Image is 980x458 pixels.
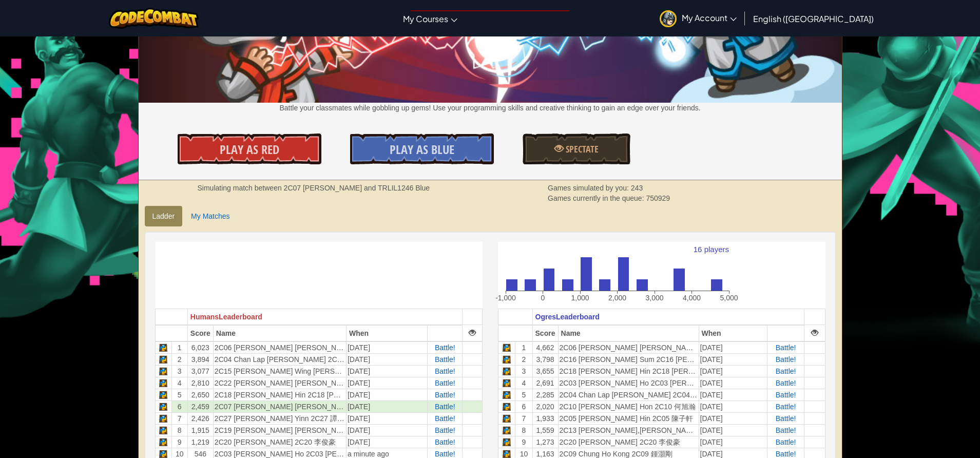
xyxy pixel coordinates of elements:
[187,353,213,365] td: 3,894
[564,143,599,156] span: Spectate
[748,5,879,32] a: English ([GEOGRAPHIC_DATA])
[155,377,171,389] td: Python
[155,353,171,365] td: Python
[187,400,213,412] td: 2,459
[558,412,699,424] td: 2C05 [PERSON_NAME] Hin 2C05 陳子軒
[346,424,427,436] td: [DATE]
[776,355,796,364] a: Battle!
[213,341,346,354] td: 2C06 [PERSON_NAME] [PERSON_NAME] 2C06 陳泓靜
[699,389,767,400] td: [DATE]
[699,341,767,354] td: [DATE]
[220,141,279,158] span: Play As Red
[187,365,213,377] td: 3,077
[532,325,558,341] th: Score
[541,294,545,302] text: 0
[776,379,796,387] a: Battle!
[435,403,455,411] span: Battle!
[515,365,532,377] td: 3
[776,403,796,411] a: Battle!
[682,12,737,23] span: My Account
[720,294,738,302] text: 5,000
[558,400,699,412] td: 2C10 [PERSON_NAME] Hon 2C10 何旭瀚
[535,313,556,321] span: Ogres
[558,436,699,448] td: 2C20 [PERSON_NAME] 2C20 李俊豪
[171,353,187,365] td: 2
[571,294,589,302] text: 1,000
[213,325,346,341] th: Name
[171,400,187,412] td: 6
[646,194,670,202] span: 750929
[776,414,796,423] a: Battle!
[213,436,346,448] td: 2C20 [PERSON_NAME] 2C20 李俊豪
[171,424,187,436] td: 8
[213,377,346,389] td: 2C22 [PERSON_NAME] [PERSON_NAME] 2C22 劉鵬峰
[435,367,455,375] a: Battle!
[532,412,558,424] td: 1,933
[171,365,187,377] td: 3
[699,412,767,424] td: [DATE]
[776,367,796,375] a: Battle!
[403,13,448,24] span: My Courses
[776,438,796,446] a: Battle!
[346,341,427,354] td: [DATE]
[498,400,515,412] td: Python
[548,194,646,202] span: Games currently in the queue:
[682,294,700,302] text: 4,000
[753,13,874,24] span: English ([GEOGRAPHIC_DATA])
[532,389,558,400] td: 2,285
[645,294,663,302] text: 3,000
[171,341,187,354] td: 1
[398,5,463,32] a: My Courses
[498,436,515,448] td: Python
[109,8,199,29] a: CodeCombat logo
[515,341,532,354] td: 1
[346,353,427,365] td: [DATE]
[435,426,455,434] span: Battle!
[435,450,455,458] span: Battle!
[187,325,213,341] th: Score
[532,400,558,412] td: 2,020
[155,341,171,354] td: Python
[608,294,626,302] text: 2,000
[699,377,767,389] td: [DATE]
[515,424,532,436] td: 8
[187,424,213,436] td: 1,915
[776,391,796,399] a: Battle!
[139,103,842,113] p: Battle your classmates while gobbling up gems! Use your programming skills and creative thinking ...
[532,365,558,377] td: 3,655
[213,365,346,377] td: 2C15 [PERSON_NAME] Wing [PERSON_NAME] 2C15 [PERSON_NAME]
[171,412,187,424] td: 7
[548,184,631,192] span: Games simulated by you:
[155,436,171,448] td: Python
[145,206,183,226] a: Ladder
[187,436,213,448] td: 1,219
[346,412,427,424] td: [DATE]
[776,343,796,352] a: Battle!
[155,412,171,424] td: Python
[558,424,699,436] td: 2C13 [PERSON_NAME],[PERSON_NAME] 2C13 [PERSON_NAME]
[699,400,767,412] td: [DATE]
[699,353,767,365] td: [DATE]
[346,377,427,389] td: [DATE]
[495,294,516,302] text: -1,000
[213,400,346,412] td: 2C07 [PERSON_NAME] [PERSON_NAME] 2C07 張皓南
[435,355,455,364] a: Battle!
[155,400,171,412] td: Python
[558,341,699,354] td: 2C06 [PERSON_NAME] [PERSON_NAME] 2C06 陳泓靜
[390,141,454,158] span: Play As Blue
[435,414,455,423] span: Battle!
[699,365,767,377] td: [DATE]
[776,426,796,434] a: Battle!
[523,133,630,164] a: Spectate
[187,412,213,424] td: 2,426
[776,450,796,458] a: Battle!
[498,353,515,365] td: Python
[558,325,699,341] th: Name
